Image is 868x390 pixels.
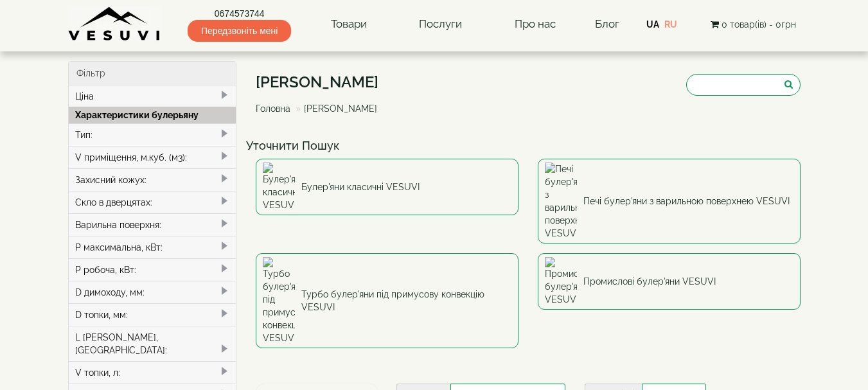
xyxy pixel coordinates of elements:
a: Промислові булер'яни VESUVI Промислові булер'яни VESUVI [538,253,801,310]
img: Печі булер'яни з варильною поверхнею VESUVI [545,163,577,240]
div: Скло в дверцятах: [69,191,236,213]
img: Завод VESUVI [68,6,161,42]
a: Головна [256,103,290,114]
span: Передзвоніть мені [188,20,291,42]
a: Товари [318,10,380,39]
a: RU [664,19,677,30]
div: P робоча, кВт: [69,258,236,281]
a: Булер'яни класичні VESUVI Булер'яни класичні VESUVI [256,159,518,215]
div: Фільтр [69,62,236,85]
a: Печі булер'яни з варильною поверхнею VESUVI Печі булер'яни з варильною поверхнею VESUVI [538,159,801,244]
span: 0 товар(ів) - 0грн [722,19,796,30]
a: Про нас [502,10,569,39]
h1: [PERSON_NAME] [256,74,387,91]
a: UA [646,19,659,30]
img: Турбо булер'яни під примусову конвекцію VESUVI [263,257,295,344]
a: Турбо булер'яни під примусову конвекцію VESUVI Турбо булер'яни під примусову конвекцію VESUVI [256,253,518,348]
img: Промислові булер'яни VESUVI [545,257,577,306]
li: [PERSON_NAME] [293,102,377,115]
img: Булер'яни класичні VESUVI [263,163,295,211]
div: Варильна поверхня: [69,213,236,236]
a: 0674573744 [188,7,291,20]
h4: Уточнити Пошук [246,139,810,152]
div: Ціна [69,85,236,107]
div: Характеристики булерьяну [69,107,236,123]
button: 0 товар(ів) - 0грн [707,17,800,31]
a: Блог [595,17,619,30]
div: V топки, л: [69,361,236,384]
div: D димоходу, мм: [69,281,236,303]
a: Послуги [406,10,475,39]
div: Захисний кожух: [69,168,236,191]
div: D топки, мм: [69,303,236,326]
div: P максимальна, кВт: [69,236,236,258]
div: V приміщення, м.куб. (м3): [69,146,236,168]
div: Тип: [69,123,236,146]
div: L [PERSON_NAME], [GEOGRAPHIC_DATA]: [69,326,236,361]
